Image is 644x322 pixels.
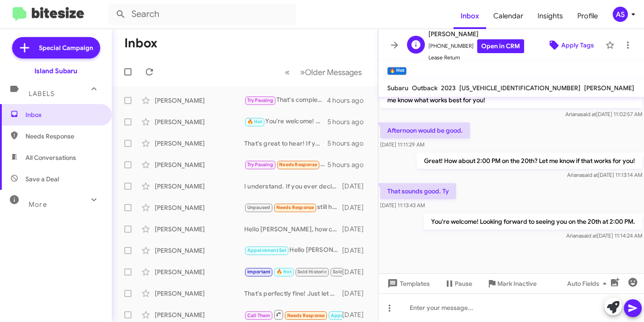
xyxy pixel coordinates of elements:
h1: Inbox [124,36,157,50]
span: said at [580,111,596,117]
div: [PERSON_NAME] [155,246,244,255]
span: [PERSON_NAME] [428,29,524,39]
div: 5 hours ago [327,139,371,148]
span: Lease Return [428,53,524,62]
span: Call Them [247,313,271,318]
div: [PERSON_NAME] [155,139,244,148]
div: That's perfectly fine! If you have any questions in the future or change your mind, feel free to ... [244,267,342,277]
span: More [29,201,47,209]
span: [PERSON_NAME] [584,84,634,92]
div: [PERSON_NAME] [155,289,244,298]
span: [DATE] 11:11:29 AM [380,141,424,148]
div: Island Subaru [34,67,77,75]
button: Templates [378,276,437,292]
div: still have time with lease [244,202,342,213]
button: Pause [437,276,479,292]
span: [PHONE_NUMBER] [428,39,524,53]
div: 5 hours ago [327,117,371,126]
span: Needs Response [279,162,317,167]
div: [PERSON_NAME] [155,268,244,276]
div: 4 hours ago [327,96,371,105]
span: said at [582,171,598,178]
div: [DATE] [342,289,371,298]
span: 🔥 Hot [276,269,292,275]
div: [PERSON_NAME] [155,310,244,319]
span: 🔥 Hot [247,119,263,125]
span: Ariana [DATE] 11:02:57 AM [565,111,642,117]
div: [DATE] [342,268,371,276]
div: [DATE] [342,203,371,212]
div: [DATE] [342,310,371,319]
span: said at [581,232,597,239]
span: « [285,67,290,78]
p: That sounds good. Ty [380,183,456,199]
span: 2023 [441,84,456,92]
a: Profile [570,3,605,29]
span: Labels [29,90,55,98]
div: [PERSON_NAME] [155,117,244,126]
div: Inbound Call [244,309,342,320]
p: Afternoon would be good. [380,122,470,138]
span: Auto Fields [567,276,610,292]
input: Search [108,4,296,25]
div: [PERSON_NAME] [155,160,244,169]
div: 5 hours ago [327,160,371,169]
div: [PERSON_NAME] [155,182,244,191]
div: [PERSON_NAME] [155,203,244,212]
span: Mark Inactive [497,276,537,292]
span: » [300,67,305,78]
span: Needs Response [25,132,102,141]
span: Sold Responded Historic [333,269,390,275]
button: Mark Inactive [479,276,544,292]
span: Appointment Set [247,247,287,253]
p: You're welcome! Looking forward to seeing you on the 20th at 2:00 PM. [424,213,642,230]
span: Inbox [25,110,102,119]
span: Try Pausing [247,97,273,103]
span: Sold Historic [297,269,327,275]
div: [DATE] [342,225,371,234]
span: Appointment Set [331,313,370,318]
div: Yes Ty I'll be in touch in a few months [244,159,327,170]
button: Apply Tags [540,37,601,53]
div: That's great to hear! If you have any questions or need assistance with your current vehicle, fee... [244,139,327,148]
div: You're welcome! Looking forward to seeing you on the 20th at 2:00 PM. [244,117,327,127]
div: [PERSON_NAME] [155,96,244,105]
span: Ariana [DATE] 11:14:24 AM [566,232,642,239]
p: Great! How about 2:00 PM on the 20th? Let me know if that works for you! [417,153,642,169]
a: Special Campaign [12,37,100,59]
span: Ariana [DATE] 11:13:14 AM [567,171,642,178]
nav: Page navigation example [280,63,367,81]
div: [DATE] [342,182,371,191]
small: 🔥 Hot [387,67,407,75]
div: Hello [PERSON_NAME], how can we help you? [244,225,342,234]
div: That's completely understandable! If you're considering selling your vehicle in the future, let u... [244,95,327,105]
div: [DATE] [342,246,371,255]
div: Hello [PERSON_NAME], as per [PERSON_NAME], we are not interested in the Outback. [244,245,342,255]
span: Save a Deal [25,175,59,184]
span: Older Messages [305,67,362,77]
span: Needs Response [287,313,325,318]
span: Important [247,269,271,275]
button: AS [605,7,634,22]
div: AS [613,7,628,22]
div: [PERSON_NAME] [155,225,244,234]
span: Templates [386,276,430,292]
a: Calendar [486,3,530,29]
div: I understand. If you ever decide to sell your vehicle or have questions in the future, feel free ... [244,182,342,191]
button: Auto Fields [560,276,617,292]
span: Needs Response [276,205,314,210]
span: Unpaused [247,205,271,210]
span: Pause [455,276,472,292]
span: [US_VEHICLE_IDENTIFICATION_NUMBER] [459,84,580,92]
span: Try Pausing [247,162,273,167]
span: All Conversations [25,153,76,162]
a: Inbox [453,3,486,29]
button: Next [295,63,367,81]
button: Previous [280,63,295,81]
span: [DATE] 11:13:43 AM [380,202,425,209]
a: Insights [530,3,570,29]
